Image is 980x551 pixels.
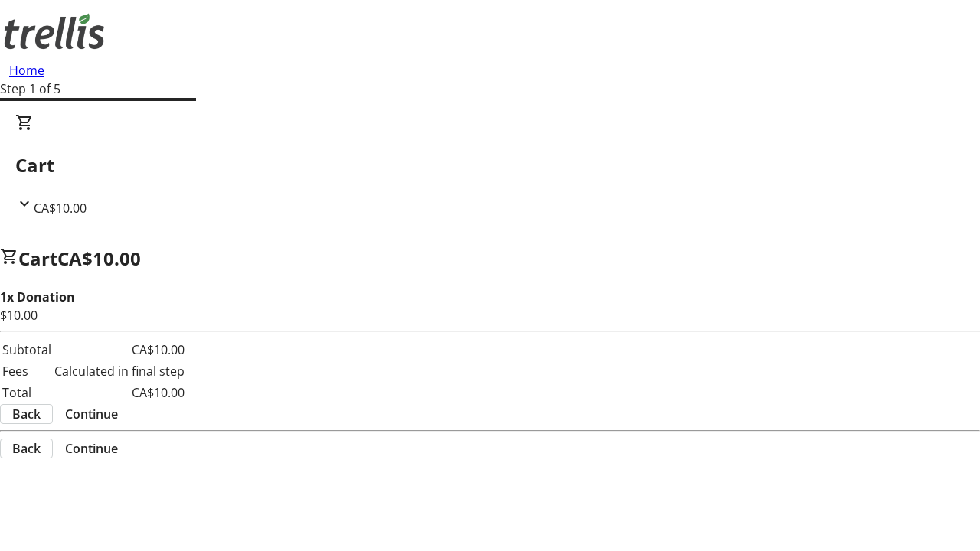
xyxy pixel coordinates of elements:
[54,340,185,360] td: CA$10.00
[53,439,130,458] button: Continue
[2,340,52,360] td: Subtotal
[2,383,52,403] td: Total
[18,246,57,271] span: Cart
[54,361,185,381] td: Calculated in final step
[12,439,41,458] span: Back
[53,405,130,423] button: Continue
[57,246,141,271] span: CA$10.00
[54,383,185,403] td: CA$10.00
[65,405,118,423] span: Continue
[12,405,41,423] span: Back
[65,439,118,458] span: Continue
[34,200,87,217] span: CA$10.00
[2,361,52,381] td: Fees
[15,152,965,179] h2: Cart
[15,113,965,217] div: CartCA$10.00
